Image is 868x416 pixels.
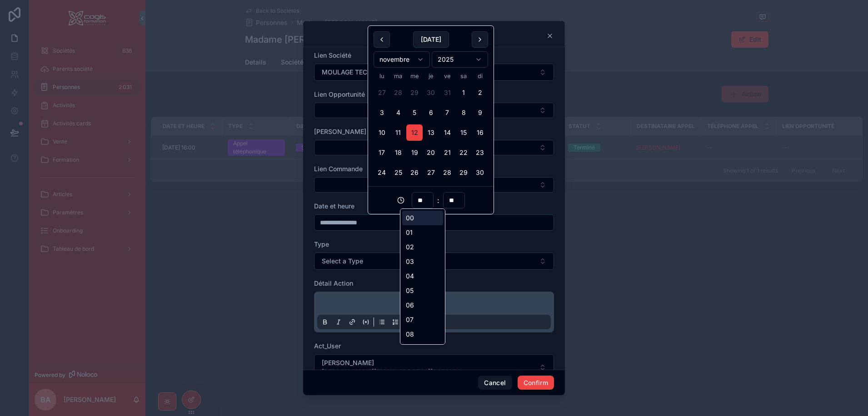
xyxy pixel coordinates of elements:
button: [DATE] [413,31,449,48]
button: lundi 27 octobre 2025 [374,84,390,101]
button: vendredi 7 novembre 2025 [439,104,455,121]
div: 08 [402,327,443,342]
button: Select Button [314,177,554,193]
button: jeudi 13 novembre 2025 [423,124,439,141]
div: 05 [402,283,443,298]
button: Confirm [518,376,554,390]
button: vendredi 21 novembre 2025 [439,144,455,161]
th: samedi [455,71,472,81]
button: vendredi 31 octobre 2025 [439,84,455,101]
span: [PERSON_NAME][EMAIL_ADDRESS][DOMAIN_NAME] [322,367,467,376]
button: jeudi 27 novembre 2025 [423,164,439,181]
button: mercredi 19 novembre 2025 [406,144,423,161]
button: dimanche 30 novembre 2025 [472,164,488,181]
span: Lien Société [314,51,351,59]
span: Type [314,240,329,248]
span: Select a Type [322,257,363,266]
span: [PERSON_NAME] [314,128,366,135]
div: 02 [402,240,443,254]
button: dimanche 9 novembre 2025 [472,104,488,121]
span: Lien Commande [314,165,363,173]
span: Act_User [314,342,341,350]
button: samedi 29 novembre 2025 [455,164,472,181]
button: samedi 15 novembre 2025 [455,124,472,141]
button: mardi 11 novembre 2025 [390,124,406,141]
button: Select Button [314,140,554,155]
div: 06 [402,298,443,312]
div: 09 [402,342,443,356]
button: samedi 1 novembre 2025 [455,84,472,101]
th: mercredi [406,71,423,81]
span: Lien Opportunité [314,90,365,98]
button: Cancel [478,376,512,390]
button: vendredi 28 novembre 2025 [439,164,455,181]
th: dimanche [472,71,488,81]
div: 03 [402,254,443,269]
button: lundi 17 novembre 2025 [374,144,390,161]
button: lundi 24 novembre 2025 [374,164,390,181]
button: mercredi 5 novembre 2025 [406,104,423,121]
span: [PERSON_NAME] [322,358,467,367]
button: vendredi 14 novembre 2025 [439,124,455,141]
th: mardi [390,71,406,81]
button: samedi 22 novembre 2025 [455,144,472,161]
div: 01 [402,225,443,240]
button: Select Button [314,253,554,270]
button: mardi 25 novembre 2025 [390,164,406,181]
button: Select Button [314,103,554,118]
button: samedi 8 novembre 2025 [455,104,472,121]
th: lundi [374,71,390,81]
button: mercredi 26 novembre 2025 [406,164,423,181]
button: dimanche 16 novembre 2025 [472,124,488,141]
div: Suggestions [400,208,445,345]
button: mercredi 12 novembre 2025, selected [406,124,423,141]
button: mardi 4 novembre 2025 [390,104,406,121]
div: 04 [402,269,443,283]
span: Détail Action [314,279,353,287]
button: mercredi 29 octobre 2025 [406,84,423,101]
span: Date et heure [314,202,354,210]
th: jeudi [423,71,439,81]
button: jeudi 20 novembre 2025 [423,144,439,161]
button: dimanche 23 novembre 2025 [472,144,488,161]
button: mardi 28 octobre 2025 [390,84,406,101]
button: jeudi 6 novembre 2025 [423,104,439,121]
div: 00 [402,211,443,225]
th: vendredi [439,71,455,81]
table: novembre 2025 [374,71,488,181]
button: Select Button [314,354,554,381]
button: mardi 18 novembre 2025 [390,144,406,161]
div: : [374,192,488,208]
button: lundi 3 novembre 2025 [374,104,390,121]
div: 07 [402,312,443,327]
button: dimanche 2 novembre 2025 [472,84,488,101]
button: Select Button [314,64,554,81]
button: jeudi 30 octobre 2025 [423,84,439,101]
button: lundi 10 novembre 2025 [374,124,390,141]
span: MOULAGE TECHNIQUE SOUFFLAGE MTS [322,68,446,77]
